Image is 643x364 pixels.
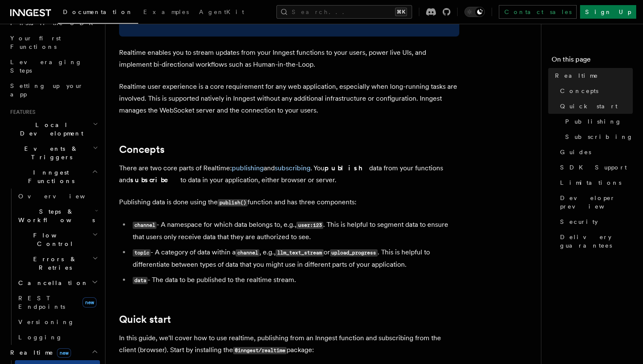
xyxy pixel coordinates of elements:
[557,144,633,160] a: Guides
[119,196,459,209] p: Publishing data is done using the function and has three components:
[296,222,323,229] code: user:123
[7,121,93,138] span: Local Development
[560,148,591,156] span: Guides
[7,168,92,185] span: Inngest Functions
[58,3,138,24] a: Documentation
[133,277,148,284] code: data
[7,54,100,78] a: Leveraging Steps
[130,246,459,271] li: - A category of data within a , e.g., or . This is helpful to differentiate between types of data...
[557,190,633,214] a: Developer preview
[15,291,100,314] a: REST Endpointsnew
[557,175,633,190] a: Limitations
[10,82,83,98] span: Setting up your app
[7,189,100,345] div: Inngest Functions
[119,47,459,71] p: Realtime enables you to stream updates from your Inngest functions to your users, power live UIs,...
[232,164,264,172] a: publishing
[557,160,633,175] a: SDK Support
[119,332,459,356] p: In this guide, we'll cover how to use realtime, publishing from an Inngest function and subscribi...
[119,144,165,155] a: Concepts
[565,117,622,126] span: Publishing
[395,8,407,16] kbd: ⌘K
[560,217,598,226] span: Security
[7,165,100,189] button: Inngest Functions
[7,117,100,141] button: Local Development
[557,214,633,229] a: Security
[552,54,633,68] h4: On this page
[560,233,633,250] span: Delivery guarantees
[324,164,369,172] strong: publish
[580,5,636,19] a: Sign Up
[143,8,189,15] span: Examples
[130,176,180,184] strong: subscribe
[560,178,621,187] span: Limitations
[276,5,412,19] button: Search...⌘K
[555,71,598,80] span: Realtime
[562,114,633,129] a: Publishing
[7,109,35,116] span: Features
[7,348,71,357] span: Realtime
[119,313,171,325] a: Quick start
[236,249,259,257] code: channel
[7,345,100,360] button: Realtimenew
[7,31,100,54] a: Your first Functions
[15,330,100,345] a: Logging
[18,334,63,341] span: Logging
[83,297,97,308] span: new
[15,255,92,272] span: Errors & Retries
[560,87,598,95] span: Concepts
[233,347,287,354] code: @inngest/realtime
[10,35,61,50] span: Your first Functions
[138,3,194,23] a: Examples
[7,141,100,165] button: Events & Triggers
[499,5,577,19] a: Contact sales
[119,81,459,116] p: Realtime user experience is a core requirement for any web application, especially when long-runn...
[464,7,485,17] button: Toggle dark mode
[63,8,133,15] span: Documentation
[552,68,633,83] a: Realtime
[57,348,71,358] span: new
[557,83,633,99] a: Concepts
[119,162,459,186] p: There are two core parts of Realtime: and . You data from your functions and to data in your appl...
[15,204,100,228] button: Steps & Workflows
[194,3,249,23] a: AgentKit
[15,228,100,251] button: Flow Control
[15,207,95,224] span: Steps & Workflows
[557,229,633,253] a: Delivery guarantees
[565,133,633,141] span: Subscribing
[130,219,459,243] li: - A namespace for which data belongs to, e.g., . This is helpful to segment data to ensure that u...
[133,249,151,257] code: topic
[15,275,100,291] button: Cancellation
[18,295,65,310] span: REST Endpoints
[10,59,82,74] span: Leveraging Steps
[133,222,156,229] code: channel
[15,314,100,330] a: Versioning
[276,249,323,257] code: llm_text_stream
[15,231,92,248] span: Flow Control
[218,199,248,206] code: publish()
[199,8,244,15] span: AgentKit
[18,319,74,325] span: Versioning
[15,189,100,204] a: Overview
[557,99,633,114] a: Quick start
[330,249,378,257] code: upload_progress
[560,102,617,110] span: Quick start
[7,78,100,102] a: Setting up your app
[130,274,459,286] li: - The data to be published to the realtime stream.
[7,144,93,161] span: Events & Triggers
[18,193,106,200] span: Overview
[562,129,633,144] a: Subscribing
[560,163,627,172] span: SDK Support
[560,194,633,211] span: Developer preview
[275,164,310,172] a: subscribing
[15,251,100,275] button: Errors & Retries
[15,279,88,287] span: Cancellation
